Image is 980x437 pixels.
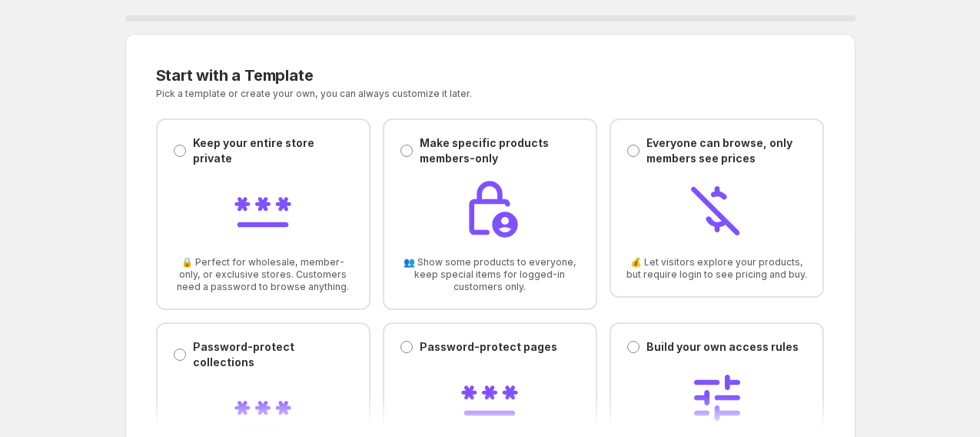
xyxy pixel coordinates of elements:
p: Build your own access rules [646,339,799,355]
p: Keep your entire store private [193,135,354,166]
span: Start with a Template [156,66,314,85]
p: Password-protect collections [193,339,354,370]
img: Keep your entire store private [232,178,294,240]
span: 💰 Let visitors explore your products, but require login to see pricing and buy. [626,256,807,281]
img: Everyone can browse, only members see prices [686,178,748,240]
img: Password-protect pages [459,367,520,429]
span: 👥 Show some products to everyone, keep special items for logged-in customers only. [400,256,580,293]
img: Build your own access rules [686,367,748,429]
span: 🔒 Perfect for wholesale, member-only, or exclusive stores. Customers need a password to browse an... [173,256,354,293]
p: Make specific products members-only [420,135,580,166]
p: Pick a template or create your own, you can always customize it later. [156,88,643,100]
p: Password-protect pages [420,339,557,355]
img: Make specific products members-only [459,178,520,240]
p: Everyone can browse, only members see prices [646,135,807,166]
